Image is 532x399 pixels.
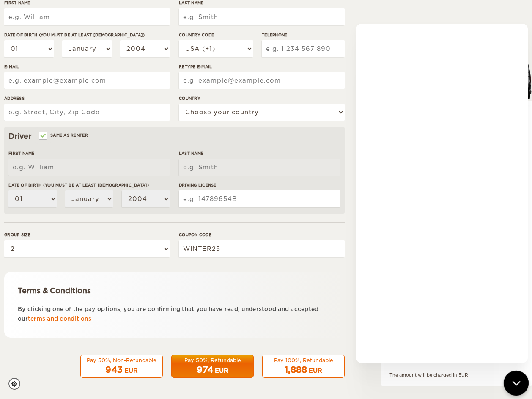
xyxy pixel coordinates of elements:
[4,8,170,25] input: e.g. William
[504,371,529,396] button: chat-button
[179,63,345,70] label: Retype E-mail
[28,316,91,322] a: terms and conditions
[4,72,170,89] input: e.g. example@example.com
[105,365,123,375] span: 943
[179,231,345,238] label: Coupon code
[8,159,170,176] input: e.g. William
[8,378,26,390] a: Cookie settings
[124,366,138,375] div: EUR
[179,159,340,176] input: e.g. Smith
[18,286,331,296] div: Terms & Conditions
[86,357,157,364] div: Pay 50%, Non-Refundable
[262,40,345,57] input: e.g. 1 234 567 890
[268,357,339,364] div: Pay 100%, Refundable
[262,355,345,378] button: Pay 100%, Refundable 1,888 EUR
[8,150,170,157] label: First Name
[262,32,345,38] label: Telephone
[171,355,254,378] button: Pay 50%, Refundable 974 EUR
[8,182,170,188] label: Date of birth (You must be at least [DEMOGRAPHIC_DATA])
[285,365,307,375] span: 1,888
[4,104,170,121] input: e.g. Street, City, Zip Code
[179,182,340,188] label: Driving License
[179,72,345,89] input: e.g. example@example.com
[179,190,340,207] input: e.g. 14789654B
[389,372,524,378] div: The amount will be charged in EUR
[197,365,213,375] span: 974
[4,32,170,38] label: Date of birth (You must be at least [DEMOGRAPHIC_DATA])
[179,150,340,157] label: Last Name
[40,134,45,139] input: Same as renter
[356,24,528,363] iframe: Freyja at Cozy Campers
[215,366,228,375] div: EUR
[4,95,170,102] label: Address
[179,95,345,102] label: Country
[40,131,88,139] label: Same as renter
[309,366,322,375] div: EUR
[18,304,331,324] p: By clicking one of the pay options, you are confirming that you have read, understood and accepte...
[4,231,170,238] label: Group size
[8,131,340,141] div: Driver
[80,355,163,378] button: Pay 50%, Non-Refundable 943 EUR
[177,357,248,364] div: Pay 50%, Refundable
[4,63,170,70] label: E-mail
[179,8,345,25] input: e.g. Smith
[179,32,253,38] label: Country Code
